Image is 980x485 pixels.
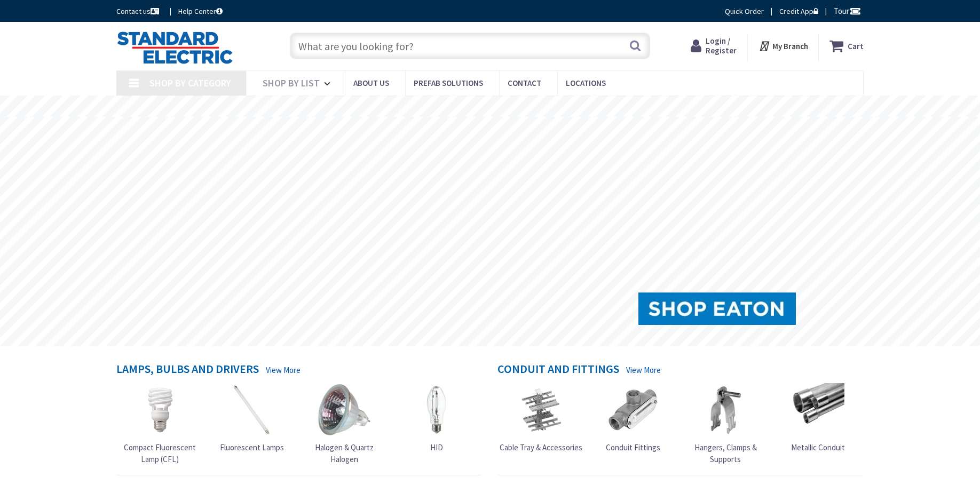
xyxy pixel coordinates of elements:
span: Halogen & Quartz Halogen [315,442,374,464]
img: Metallic Conduit [791,383,844,436]
a: Cart [829,36,864,55]
span: Conduit Fittings [606,442,660,452]
span: Compact Fluorescent Lamp (CFL) [124,442,196,464]
a: Login / Register [691,36,737,55]
img: Compact Fluorescent Lamp (CFL) [133,383,186,436]
a: Quick Order [725,6,764,17]
a: Cable Tray & Accessories Cable Tray & Accessories [500,383,582,453]
span: Contact [508,78,541,88]
a: View More [626,364,661,376]
strong: Cart [848,36,864,55]
a: View More [266,364,301,376]
strong: My Branch [772,41,808,51]
span: Login / Register [706,36,737,55]
img: HID [410,383,463,436]
a: Fluorescent Lamps Fluorescent Lamps [220,383,284,453]
img: Fluorescent Lamps [225,383,279,436]
a: Halogen & Quartz Halogen Halogen & Quartz Halogen [301,383,388,465]
span: Cable Tray & Accessories [500,442,582,452]
span: Tour [834,6,861,16]
img: Cable Tray & Accessories [514,383,567,436]
input: What are you looking for? [290,33,650,59]
span: Fluorescent Lamps [220,442,284,452]
a: Compact Fluorescent Lamp (CFL) Compact Fluorescent Lamp (CFL) [116,383,203,465]
rs-layer: [MEDICAL_DATA]: Our Commitment to Our Employees and Customers [322,101,682,113]
a: Conduit Fittings Conduit Fittings [606,383,660,453]
span: Shop By List [263,77,320,89]
a: Hangers, Clamps & Supports Hangers, Clamps & Supports [682,383,769,465]
span: Hangers, Clamps & Supports [694,442,757,464]
img: Conduit Fittings [606,383,660,436]
img: Hangers, Clamps & Supports [699,383,752,436]
a: Credit App [779,6,818,17]
span: Shop By Category [149,77,231,89]
h4: Lamps, Bulbs and Drivers [116,362,259,378]
span: About Us [353,78,389,88]
a: Contact us [116,6,161,17]
img: Halogen & Quartz Halogen [318,383,371,436]
span: Prefab Solutions [414,78,483,88]
h4: Conduit and Fittings [497,362,619,378]
span: Locations [566,78,606,88]
img: Standard Electric [116,31,233,64]
a: Help Center [178,6,223,17]
span: Metallic Conduit [791,442,845,452]
div: My Branch [758,36,808,55]
a: Metallic Conduit Metallic Conduit [791,383,845,453]
a: HID HID [410,383,463,453]
span: HID [430,442,443,452]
